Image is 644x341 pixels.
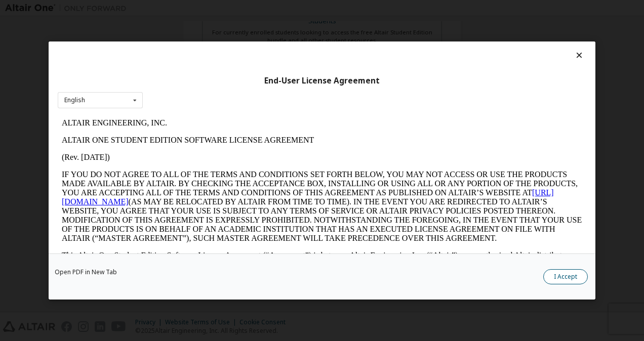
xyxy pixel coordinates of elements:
p: This Altair One Student Edition Software License Agreement (“Agreement”) is between Altair Engine... [4,137,525,173]
p: IF YOU DO NOT AGREE TO ALL OF THE TERMS AND CONDITIONS SET FORTH BELOW, YOU MAY NOT ACCESS OR USE... [4,56,525,129]
div: End-User License Agreement [58,76,586,86]
a: [URL][DOMAIN_NAME] [4,74,496,92]
p: ALTAIR ONE STUDENT EDITION SOFTWARE LICENSE AGREEMENT [4,21,525,30]
a: Open PDF in New Tab [55,269,117,275]
p: (Rev. [DATE]) [4,38,525,48]
div: English [64,97,85,103]
button: I Accept [543,269,588,284]
p: ALTAIR ENGINEERING, INC. [4,4,525,13]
